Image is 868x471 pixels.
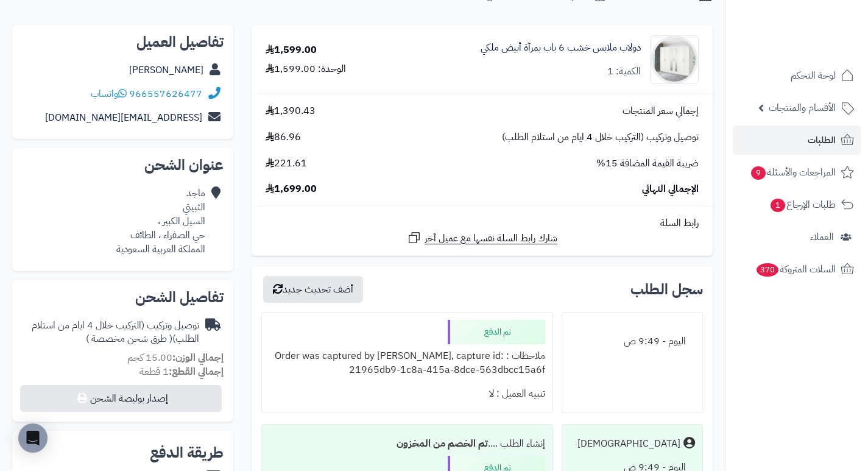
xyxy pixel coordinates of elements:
[269,344,545,382] div: ملاحظات : Order was captured by [PERSON_NAME], capture id: 21965db9-1c8a-415a-8dce-563dbcc15a6f
[607,65,641,79] div: الكمية: 1
[127,350,224,365] small: 15.00 كجم
[630,282,703,297] h3: سجل الطلب
[18,423,48,453] div: Open Intercom Messenger
[771,199,786,213] span: 1
[481,41,641,55] a: دولاب ملابس خشب 6 باب بمرآة أبيض ملكي
[169,364,224,379] strong: إجمالي القطع:
[750,164,836,181] span: المراجعات والأسئلة
[22,158,224,172] h2: عنوان الشحن
[407,230,557,246] a: شارك رابط السلة نفسها مع عميل آخر
[757,263,779,277] span: 370
[266,43,317,57] div: 1,599.00
[45,110,202,125] a: [EMAIL_ADDRESS][DOMAIN_NAME]
[769,99,836,116] span: الأقسام والمنتجات
[256,216,708,230] div: رابط السلة
[810,228,834,246] span: العملاء
[266,182,317,196] span: 1,699.00
[266,104,316,118] span: 1,390.43
[129,63,203,77] a: [PERSON_NAME]
[791,67,836,84] span: لوحة التحكم
[642,182,699,196] span: الإجمالي النهائي
[86,331,172,346] span: ( طرق شحن مخصصة )
[91,87,127,101] a: واتساب
[785,9,856,35] img: logo-2.png
[733,158,861,187] a: المراجعات والأسئلة9
[139,364,224,379] small: 1 قطعة
[651,35,698,84] img: 1733065410-1-90x90.jpg
[269,382,545,406] div: تنبيه العميل : لا
[266,157,307,171] span: 221.61
[733,255,861,284] a: السلات المتروكة370
[769,196,836,213] span: طلبات الإرجاع
[448,320,545,344] div: تم الدفع
[116,186,205,256] div: ماجد الثبيتي السيل الكبير ، حي الصفراء ، الطائف المملكة العربية السعودية
[733,222,861,252] a: العملاء
[596,157,699,171] span: ضريبة القيمة المضافة 15%
[755,261,836,278] span: السلات المتروكة
[22,35,224,49] h2: تفاصيل العميل
[577,437,680,451] div: [DEMOGRAPHIC_DATA]
[623,104,699,118] span: إجمالي سعر المنتجات
[397,436,488,451] b: تم الخصم من المخزون
[20,385,222,412] button: إصدار بوليصة الشحن
[266,62,346,76] div: الوحدة: 1,599.00
[425,232,557,246] span: شارك رابط السلة نفسها مع عميل آخر
[129,87,202,101] a: 966557626477
[751,166,766,180] span: 9
[269,432,545,456] div: إنشاء الطلب ....
[733,126,861,155] a: الطلبات
[733,190,861,219] a: طلبات الإرجاع1
[150,445,224,460] h2: طريقة الدفع
[808,132,836,149] span: الطلبات
[263,276,363,303] button: أضف تحديث جديد
[22,319,199,347] div: توصيل وتركيب (التركيب خلال 4 ايام من استلام الطلب)
[266,130,301,144] span: 86.96
[502,130,699,144] span: توصيل وتركيب (التركيب خلال 4 ايام من استلام الطلب)
[733,61,861,90] a: لوحة التحكم
[570,330,695,353] div: اليوم - 9:49 ص
[172,350,224,365] strong: إجمالي الوزن:
[22,290,224,305] h2: تفاصيل الشحن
